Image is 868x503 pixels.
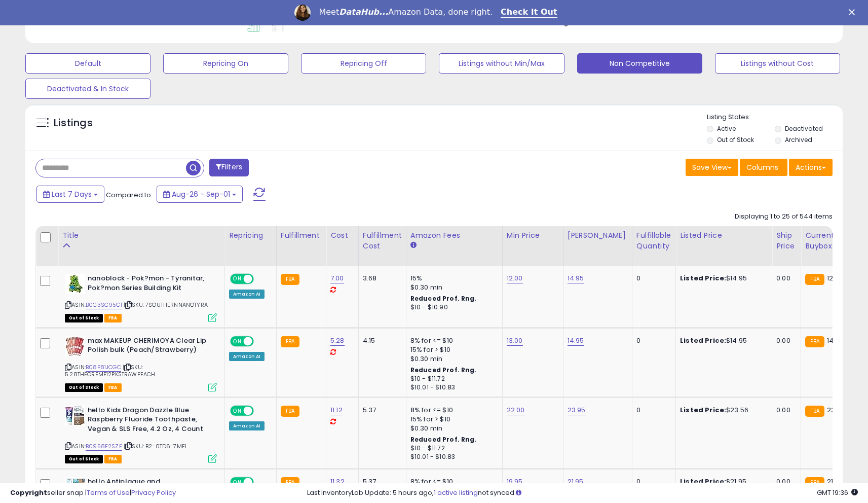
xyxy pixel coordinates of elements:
div: Amazon AI [229,421,265,430]
span: ON [231,275,244,283]
div: 0 [636,336,668,345]
div: Meet Amazon Data, done right. [319,7,493,17]
div: Current Buybox Price [805,230,857,251]
small: FBA [805,406,824,417]
span: Columns [746,162,778,172]
img: 51unJuNqskL._SL40_.jpg [65,336,85,356]
button: Default [25,53,150,74]
div: Close [849,9,859,15]
span: | SKU: 7SOUTHERNNANOTYRA [124,301,208,309]
div: Amazon Fees [410,230,498,241]
b: Listed Price: [680,336,726,345]
button: Aug-26 - Sep-01 [157,186,243,203]
a: 1 active listing [434,488,478,497]
a: 12.00 [507,273,523,283]
span: All listings that are currently out of stock and unavailable for purchase on Amazon [65,383,103,392]
div: Cost [330,230,354,241]
div: 0 [636,274,668,283]
span: 12.35 [827,273,843,283]
span: Last 7 Days [52,189,92,199]
div: 4.15 [363,336,398,345]
button: Filters [209,159,249,176]
a: 5.28 [330,336,345,346]
i: DataHub... [339,7,388,17]
div: $14.95 [680,336,764,345]
button: Listings without Min/Max [439,53,564,74]
span: 23.56 [827,405,845,415]
span: ON [231,337,244,345]
div: 5.37 [363,406,398,415]
button: Save View [686,159,738,176]
a: B0C3SC95C1 [86,301,122,309]
a: 13.00 [507,336,523,346]
small: FBA [281,336,299,347]
div: [PERSON_NAME] [568,230,628,241]
label: Deactivated [785,124,823,133]
button: Repricing On [163,53,288,74]
b: hello Kids Dragon Dazzle Blue Raspberry Fluoride Toothpaste, Vegan & SLS Free, 4.2 Oz, 4 Count [88,406,211,437]
a: 22.00 [507,405,525,415]
div: 0.00 [776,336,793,345]
b: Reduced Prof. Rng. [410,435,477,444]
div: Repricing [229,230,272,241]
a: B0958F2SZF [86,442,122,451]
div: 0.00 [776,406,793,415]
span: 14.49 [827,336,844,345]
button: Columns [740,159,787,176]
a: 23.95 [568,405,586,415]
div: Amazon AI [229,290,265,299]
span: ON [231,406,244,415]
a: 7.00 [330,273,344,283]
button: Listings without Cost [715,53,840,74]
div: Amazon AI [229,352,265,361]
small: FBA [805,336,824,347]
div: 15% for > $10 [410,345,495,354]
div: 15% for > $10 [410,415,495,424]
span: All listings that are currently out of stock and unavailable for purchase on Amazon [65,314,103,322]
label: Out of Stock [717,135,754,144]
small: FBA [281,406,299,417]
div: 8% for <= $10 [410,406,495,415]
div: $23.56 [680,406,764,415]
button: Last 7 Days [36,186,104,203]
div: seller snap | | [10,488,176,498]
button: Repricing Off [301,53,426,74]
div: $10.01 - $10.83 [410,453,495,461]
div: Displaying 1 to 25 of 544 items [735,212,833,222]
a: 14.95 [568,273,584,283]
small: Amazon Fees. [410,241,417,250]
div: Fulfillment Cost [363,230,402,251]
img: 51puZBNvWCS._SL40_.jpg [65,406,85,426]
img: 41YZi2XZc5L._SL40_.jpg [65,274,85,294]
div: $0.30 min [410,354,495,364]
a: Check It Out [501,7,557,18]
span: Compared to: [106,190,153,200]
small: FBA [281,274,299,285]
div: ASIN: [65,274,217,321]
b: Listed Price: [680,405,726,415]
b: max MAKEUP CHERIMOYA Clear Lip Polish bulk (Peach/Strawberry) [88,336,211,357]
a: Privacy Policy [131,488,176,497]
div: 3.68 [363,274,398,283]
b: Reduced Prof. Rng. [410,294,477,303]
span: FBA [104,455,122,463]
span: FBA [104,383,122,392]
span: | SKU: 5.28THECREME12PKSTRAWPEACH [65,363,155,378]
b: Reduced Prof. Rng. [410,366,477,374]
span: OFF [252,406,269,415]
div: $14.95 [680,274,764,283]
div: 0.00 [776,274,793,283]
span: Aug-26 - Sep-01 [172,189,230,199]
span: | SKU: B2-0TD6-7MFI [124,442,186,450]
div: ASIN: [65,336,217,390]
div: $0.30 min [410,283,495,292]
a: 14.95 [568,336,584,346]
div: $10 - $10.90 [410,303,495,312]
label: Archived [785,135,812,144]
div: Min Price [507,230,559,241]
b: Listed Price: [680,273,726,283]
strong: Copyright [10,488,47,497]
div: $10 - $11.72 [410,375,495,383]
span: FBA [104,314,122,322]
span: All listings that are currently out of stock and unavailable for purchase on Amazon [65,455,103,463]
